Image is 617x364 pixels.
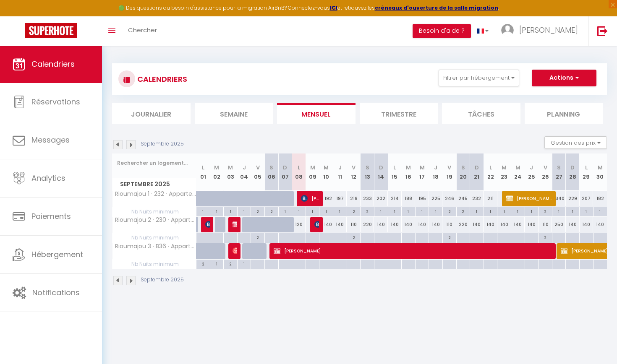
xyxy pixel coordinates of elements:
a: Chercher [122,16,163,46]
div: 225 [429,191,443,206]
abbr: L [298,164,300,172]
th: 24 [511,153,525,191]
div: 246 [442,191,456,206]
li: Mensuel [277,103,356,124]
div: 1 [470,207,484,215]
span: Nb Nuits minimum [112,260,196,269]
div: 220 [361,217,374,232]
span: Chercher [128,26,157,34]
th: 23 [497,153,511,191]
div: 1 [484,207,497,215]
div: 1 [224,207,237,215]
abbr: J [530,164,533,172]
abbr: D [570,164,575,172]
div: 229 [566,191,580,206]
button: Besoin d'aide ? [413,24,471,38]
th: 13 [361,153,374,191]
div: 140 [593,217,607,232]
th: 06 [265,153,279,191]
div: 211 [484,191,497,206]
div: 232 [470,191,484,206]
th: 29 [580,153,593,191]
abbr: M [502,164,507,172]
div: 220 [456,217,470,232]
div: 195 [415,191,429,206]
abbr: J [243,164,246,172]
span: Calendriers [31,59,75,69]
span: Analytics [31,173,65,183]
abbr: V [447,164,451,172]
abbr: J [338,164,342,172]
div: 140 [402,217,416,232]
div: 2 [347,233,361,241]
th: 15 [388,153,402,191]
button: Filtrer par hébergement [439,70,519,86]
abbr: V [352,164,356,172]
div: 202 [374,191,388,206]
span: Rioumajou 2 · 230 · Appartement 8/10 p - [GEOGRAPHIC_DATA] [GEOGRAPHIC_DATA][PERSON_NAME] [114,217,198,223]
div: 1 [566,207,579,215]
th: 20 [456,153,470,191]
div: 110 [442,217,456,232]
li: Tâches [442,103,520,124]
div: 182 [593,191,607,206]
div: 188 [402,191,416,206]
div: 140 [566,217,580,232]
div: 140 [415,217,429,232]
abbr: M [420,164,425,172]
div: 140 [580,217,593,232]
th: 26 [539,153,552,191]
a: créneaux d'ouverture de la salle migration [375,4,498,11]
abbr: D [283,164,287,172]
div: 233 [361,191,374,206]
th: 10 [319,153,333,191]
div: 1 [210,207,224,215]
div: 2 [347,207,361,215]
div: 1 [593,207,607,215]
th: 12 [347,153,361,191]
div: 1 [374,207,388,215]
th: 22 [484,153,497,191]
div: 197 [333,191,347,206]
th: 05 [251,153,265,191]
div: 1 [416,207,429,215]
div: 140 [470,217,484,232]
th: 03 [224,153,238,191]
th: 19 [442,153,456,191]
abbr: L [202,164,204,172]
div: 2 [196,260,210,268]
div: 1 [279,207,292,215]
div: 245 [456,191,470,206]
div: 2 [361,207,374,215]
span: Nb Nuits minimum [112,207,196,216]
th: 14 [374,153,388,191]
h3: CALENDRIERS [135,70,187,88]
a: ... [PERSON_NAME] [495,16,588,46]
li: Semaine [195,103,273,124]
div: 1 [402,207,415,215]
div: 2 [265,207,278,215]
div: 1 [210,260,224,268]
div: 192 [319,191,333,206]
div: 250 [552,217,566,232]
div: 110 [347,217,361,232]
p: Septembre 2025 [141,140,184,148]
abbr: V [256,164,260,172]
a: ICI [330,4,337,11]
div: 2 [443,233,456,241]
div: 1 [292,207,306,215]
input: Rechercher un logement... [117,156,191,171]
span: [PERSON_NAME] [205,216,210,232]
th: 27 [552,153,566,191]
div: 140 [429,217,443,232]
th: 07 [278,153,292,191]
th: 04 [237,153,251,191]
span: Rioumajou 3 · B36 · Appartement 6/8p - Proche télécabine [114,243,198,250]
span: Hébergement [31,249,83,260]
div: 1 [388,207,402,215]
abbr: S [366,164,369,172]
span: Messages [31,135,70,145]
div: 1 [429,207,442,215]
